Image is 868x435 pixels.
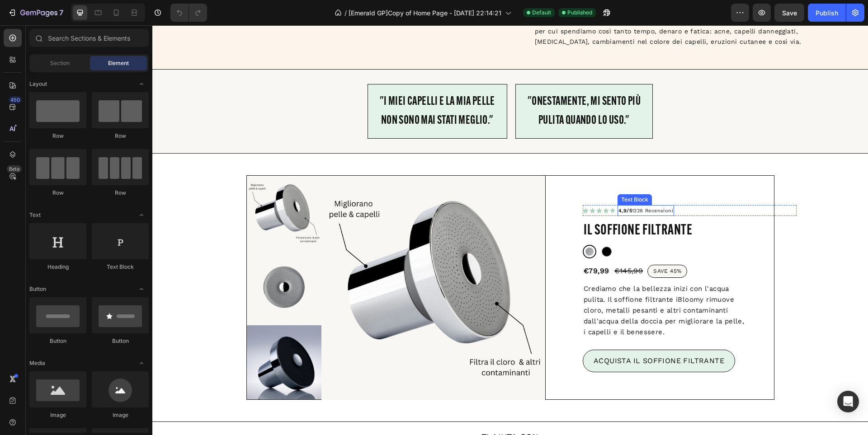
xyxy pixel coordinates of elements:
[774,4,804,22] button: Save
[29,189,86,197] div: Row
[431,258,598,301] p: Crediamo che la bellezza inizi con l'acqua pulita. Il soffione filtrante iBloomy rimuove cloro, m...
[227,86,343,105] p: non sono mai stati meglio."
[349,8,501,18] span: [Emerald GP]Copy of Home Page - [DATE] 22:14:21
[567,9,592,17] span: Published
[29,132,86,140] div: Row
[4,4,67,22] button: 7
[29,263,86,271] div: Heading
[1,405,715,419] p: TI AIUTA CON
[816,8,838,18] div: Publish
[466,182,480,188] strong: 4,9/5
[461,239,491,253] div: €145,99
[108,59,129,67] span: Element
[467,170,498,178] div: Text Block
[134,356,149,370] span: Toggle open
[375,67,488,105] p: "Onestamente, mi sento più pulita quando lo uso."
[782,9,797,17] span: Save
[495,240,534,252] pre: SAVE 45%
[59,7,63,18] p: 7
[441,330,572,341] p: ACQUISTA IL SOFFIONE filtrante
[430,239,458,253] div: €79,99
[50,59,70,67] span: Section
[92,337,149,345] div: Button
[29,359,45,367] span: Media
[9,96,22,103] div: 450
[344,8,347,18] span: /
[134,208,149,222] span: Toggle open
[92,132,149,140] div: Row
[532,9,551,17] span: Default
[431,301,598,312] p: i capelli e il benessere.
[430,196,622,215] h2: Il Soffione Filtrante
[152,25,868,435] iframe: Design area
[29,411,86,419] div: Image
[808,4,846,22] button: Publish
[7,165,22,173] div: Beta
[92,263,149,271] div: Text Block
[92,411,149,419] div: Image
[92,189,149,197] div: Row
[837,391,859,412] div: Open Intercom Messenger
[29,285,46,293] span: Button
[430,324,583,347] a: ACQUISTA IL SOFFIONE filtrante
[134,282,149,296] span: Toggle open
[227,67,343,86] p: "I miei capelli e la mia pelle
[466,182,521,190] p: 1228 Recensioni
[29,29,149,47] input: Search Sections & Elements
[29,337,86,345] div: Button
[29,80,47,88] span: Layout
[29,211,41,219] span: Text
[134,77,149,91] span: Toggle open
[170,4,207,22] div: Undo/Redo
